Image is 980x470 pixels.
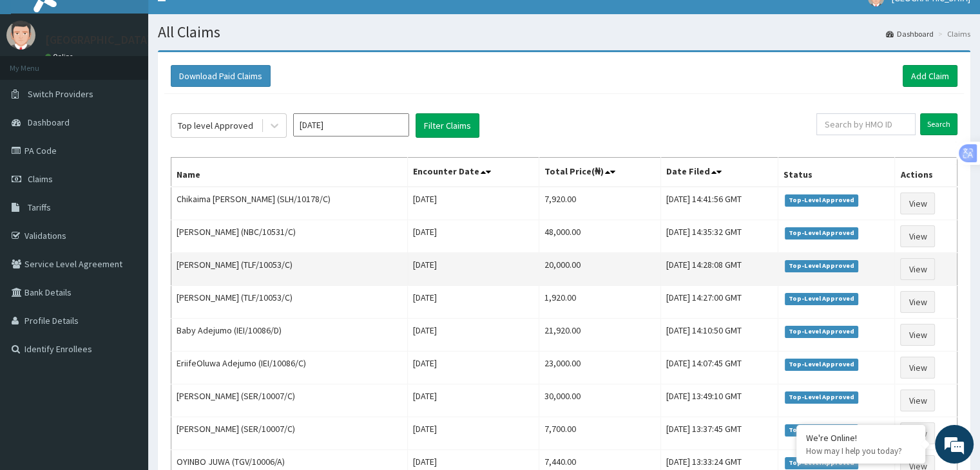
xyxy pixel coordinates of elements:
[900,291,935,313] a: View
[778,158,895,187] th: Status
[660,253,778,286] td: [DATE] 14:28:08 GMT
[816,113,916,135] input: Search by HMO ID
[660,319,778,352] td: [DATE] 14:10:50 GMT
[660,352,778,384] td: [DATE] 14:07:45 GMT
[28,117,70,128] span: Dashboard
[171,65,271,87] button: Download Paid Claims
[660,187,778,220] td: [DATE] 14:41:56 GMT
[900,225,935,247] a: View
[660,417,778,450] td: [DATE] 13:37:45 GMT
[171,319,408,352] td: Baby Adejumo (IEI/10086/D)
[24,64,52,97] img: d_794563401_company_1708531726252_794563401
[539,352,660,384] td: 23,000.00
[407,187,539,220] td: [DATE]
[900,193,935,214] a: View
[211,6,242,37] div: Minimize live chat window
[407,220,539,253] td: [DATE]
[900,258,935,280] a: View
[45,52,76,61] a: Online
[903,65,957,87] a: Add Claim
[785,326,859,337] span: Top-Level Approved
[539,158,660,187] th: Total Price(₦)
[660,158,778,187] th: Date Filed
[171,187,408,220] td: Chikaima [PERSON_NAME] (SLH/10178/C)
[171,158,408,187] th: Name
[171,417,408,450] td: [PERSON_NAME] (SER/10007/C)
[895,158,957,187] th: Actions
[539,220,660,253] td: 48,000.00
[935,28,970,39] li: Claims
[171,253,408,286] td: [PERSON_NAME] (TLF/10053/C)
[416,113,479,138] button: Filter Claims
[6,21,35,50] img: User Image
[539,417,660,450] td: 7,700.00
[28,173,53,185] span: Claims
[28,202,51,213] span: Tariffs
[178,119,253,132] div: Top level Approved
[806,432,916,444] div: We're Online!
[785,227,859,239] span: Top-Level Approved
[785,391,859,403] span: Top-Level Approved
[539,319,660,352] td: 21,920.00
[171,286,408,319] td: [PERSON_NAME] (TLF/10053/C)
[785,359,859,370] span: Top-Level Approved
[785,260,859,272] span: Top-Level Approved
[539,286,660,319] td: 1,920.00
[171,220,408,253] td: [PERSON_NAME] (NBC/10531/C)
[785,293,859,305] span: Top-Level Approved
[785,424,859,436] span: Top-Level Approved
[407,158,539,187] th: Encounter Date
[900,357,935,379] a: View
[6,324,245,370] textarea: Type your message and hit 'Enter'
[171,384,408,417] td: [PERSON_NAME] (SER/10007/C)
[407,253,539,286] td: [DATE]
[886,28,934,39] a: Dashboard
[806,446,916,456] p: How may I help you today?
[539,187,660,220] td: 7,920.00
[293,113,409,136] input: Select Month and Year
[920,113,957,135] input: Search
[171,352,408,384] td: EriifeOluwa Adejumo (IEI/10086/C)
[28,88,93,100] span: Switch Providers
[660,220,778,253] td: [DATE] 14:35:32 GMT
[45,34,151,46] p: [GEOGRAPHIC_DATA]
[407,384,539,417] td: [DATE]
[407,417,539,450] td: [DATE]
[539,253,660,286] td: 20,000.00
[660,384,778,417] td: [DATE] 13:49:10 GMT
[67,72,216,89] div: Chat with us now
[407,352,539,384] td: [DATE]
[407,319,539,352] td: [DATE]
[158,24,970,41] h1: All Claims
[900,422,935,444] a: View
[785,457,859,469] span: Top-Level Approved
[660,286,778,319] td: [DATE] 14:27:00 GMT
[407,286,539,319] td: [DATE]
[900,390,935,411] a: View
[785,194,859,206] span: Top-Level Approved
[539,384,660,417] td: 30,000.00
[900,324,935,346] a: View
[75,149,178,279] span: We're online!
